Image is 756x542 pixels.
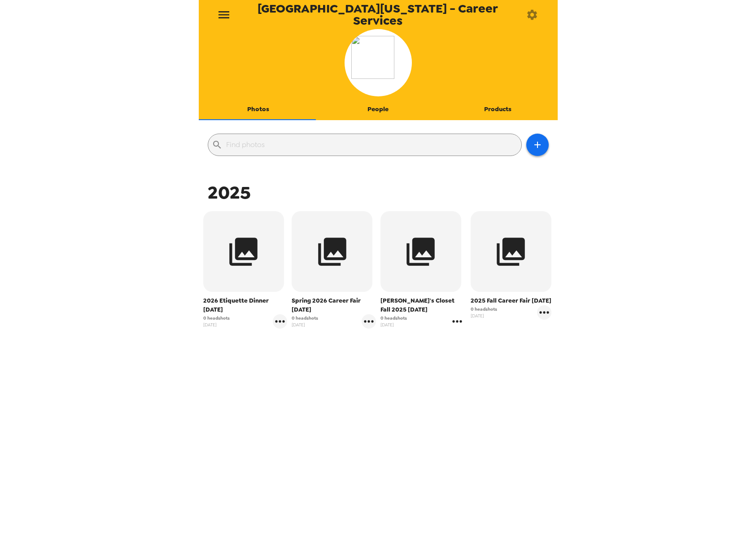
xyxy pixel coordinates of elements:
[438,99,558,120] button: Products
[226,138,518,152] input: Find photos
[362,314,376,329] button: gallery menu
[471,306,497,312] span: 0 headshots
[292,315,318,321] span: 0 headshots
[318,99,438,120] button: People
[203,321,230,328] span: [DATE]
[471,312,497,319] span: [DATE]
[203,296,288,314] span: 2026 Etiquette Dinner [DATE]
[292,296,376,314] span: Spring 2026 Career Fair [DATE]
[450,314,464,329] button: gallery menu
[208,181,251,204] span: 2025
[380,315,407,321] span: 0 headshots
[351,36,405,90] img: org logo
[203,315,230,321] span: 0 headshots
[238,3,518,26] span: [GEOGRAPHIC_DATA][US_STATE] - Career Services
[380,321,407,328] span: [DATE]
[380,296,465,314] span: [PERSON_NAME]'s Closet Fall 2025 [DATE]
[199,99,319,120] button: Photos
[292,321,318,328] span: [DATE]
[471,296,551,305] span: 2025 Fall Career Fair [DATE]
[537,305,551,320] button: gallery menu
[273,314,287,329] button: gallery menu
